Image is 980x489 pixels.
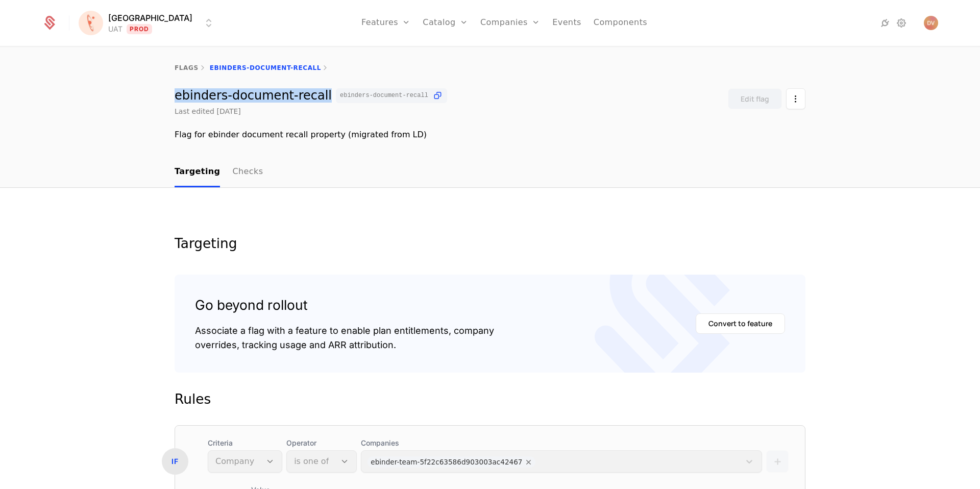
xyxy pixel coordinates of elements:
[879,17,891,29] a: Integrations
[175,129,805,141] div: Flag for ebinder document recall property (migrated from LD)
[175,64,199,71] a: flags
[175,157,263,187] ul: Choose Sub Page
[175,237,805,250] div: Targeting
[175,106,241,116] div: Last edited [DATE]
[175,157,220,187] a: Targeting
[286,438,357,448] span: Operator
[361,438,762,448] span: Companies
[162,448,188,475] div: IF
[696,313,785,334] button: Convert to feature
[108,12,192,24] span: [GEOGRAPHIC_DATA]
[175,389,805,409] div: Rules
[741,94,769,104] div: Edit flag
[79,11,103,35] img: Florence
[195,295,494,315] div: Go beyond rollout
[127,24,153,34] span: Prod
[82,12,215,34] button: Select environment
[895,17,908,29] a: Settings
[208,438,282,448] span: Criteria
[924,16,938,30] img: Dragana Vujcic
[786,88,805,109] button: Select action
[108,24,122,34] div: UAT
[175,88,447,103] div: ebinders-document-recall
[340,92,428,99] span: ebinders-document-recall
[175,157,805,187] nav: Main
[195,324,494,352] div: Associate a flag with a feature to enable plan entitlements, company overrides, tracking usage an...
[232,157,263,187] a: Checks
[924,16,938,30] button: Open user button
[728,88,782,109] button: Edit flag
